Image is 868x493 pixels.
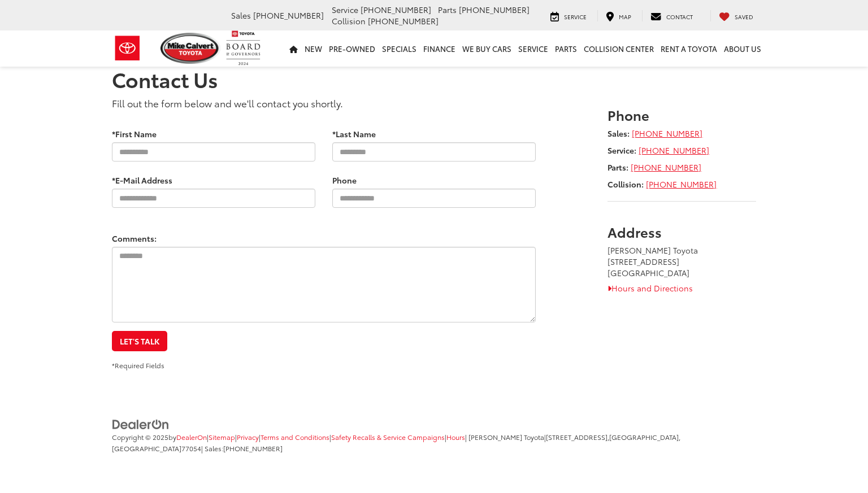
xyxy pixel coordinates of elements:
[459,30,515,67] a: WE BUY CARS
[721,30,765,67] a: About Us
[632,128,702,139] a: [PHONE_NUMBER]
[438,4,457,15] span: Parts
[465,432,544,442] span: | [PERSON_NAME] Toyota
[379,30,420,67] a: Specials
[106,30,149,67] img: Toyota
[546,432,609,442] span: [STREET_ADDRESS],
[710,10,762,21] a: My Saved Vehicles
[112,443,181,453] span: [GEOGRAPHIC_DATA]
[332,174,357,186] label: Phone
[332,4,358,15] span: Service
[112,96,536,110] p: Fill out the form below and we'll contact you shortly.
[201,443,283,453] span: | Sales:
[580,30,657,67] a: Collision Center
[607,178,644,190] strong: Collision:
[332,128,376,139] label: *Last Name
[642,10,701,21] a: Contact
[112,174,172,186] label: *E-Mail Address
[735,12,753,21] span: Saved
[607,145,636,156] strong: Service:
[607,224,756,239] h3: Address
[607,107,756,122] h3: Phone
[235,432,259,442] span: |
[286,30,301,67] a: Home
[331,432,445,442] a: Safety Recalls & Service Campaigns, Opens in a new tab
[112,233,157,244] label: Comments:
[112,128,157,139] label: *First Name
[646,178,717,190] a: [PHONE_NUMBER]
[666,12,693,21] span: Contact
[332,15,366,27] span: Collision
[542,10,595,21] a: Service
[420,30,459,67] a: Finance
[631,162,701,173] a: [PHONE_NUMBER]
[607,282,693,294] a: Hours and Directions
[459,4,530,15] span: [PHONE_NUMBER]
[160,33,220,64] img: Mike Calvert Toyota
[657,30,721,67] a: Rent a Toyota
[112,68,756,90] h1: Contact Us
[223,443,283,453] span: [PHONE_NUMBER]
[301,30,325,67] a: New
[361,4,431,15] span: [PHONE_NUMBER]
[253,10,324,21] span: [PHONE_NUMBER]
[607,245,756,278] address: [PERSON_NAME] Toyota [STREET_ADDRESS] [GEOGRAPHIC_DATA]
[181,443,201,453] span: 77054
[445,432,465,442] span: |
[564,12,587,21] span: Service
[446,432,465,442] a: Hours
[325,30,379,67] a: Pre-Owned
[176,432,207,442] a: DealerOn Home Page
[168,432,207,442] span: by
[112,432,168,442] span: Copyright © 2025
[237,432,259,442] a: Privacy
[515,30,552,67] a: Service
[609,432,680,442] span: [GEOGRAPHIC_DATA],
[261,432,329,442] a: Terms and Conditions
[207,432,235,442] span: |
[112,418,170,431] img: DealerOn
[368,15,439,27] span: [PHONE_NUMBER]
[329,432,445,442] span: |
[597,10,640,21] a: Map
[112,360,164,370] small: *Required Fields
[259,432,329,442] span: |
[112,331,167,351] button: Let's Talk
[607,162,628,173] strong: Parts:
[639,145,709,156] a: [PHONE_NUMBER]
[619,12,631,21] span: Map
[231,10,251,21] span: Sales
[112,418,170,429] a: DealerOn
[209,432,235,442] a: Sitemap
[552,30,580,67] a: Parts
[607,128,630,139] strong: Sales:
